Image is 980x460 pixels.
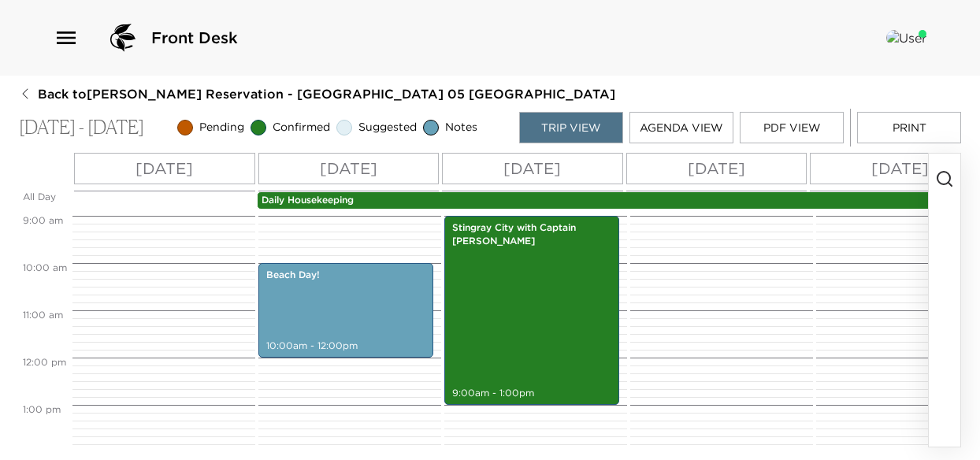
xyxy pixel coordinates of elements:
[442,153,623,184] button: [DATE]
[740,112,844,143] button: PDF View
[19,403,65,415] span: 1:00 PM
[151,27,238,49] span: Front Desk
[452,221,611,248] p: Stingray City with Captain [PERSON_NAME]
[857,112,961,143] button: Print
[258,153,440,184] button: [DATE]
[135,157,193,180] p: [DATE]
[19,356,70,368] span: 12:00 PM
[358,120,417,135] span: Suggested
[266,339,425,353] p: 10:00am - 12:00pm
[19,262,71,273] span: 10:00 AM
[629,112,733,143] button: Agenda View
[626,153,807,184] button: [DATE]
[503,157,561,180] p: [DATE]
[104,19,142,57] img: logo
[273,120,330,135] span: Confirmed
[199,120,244,135] span: Pending
[23,191,69,204] p: All Day
[19,85,615,102] button: Back to[PERSON_NAME] Reservation - [GEOGRAPHIC_DATA] 05 [GEOGRAPHIC_DATA]
[266,269,425,282] p: Beach Day!
[19,117,144,139] p: [DATE] - [DATE]
[320,157,377,180] p: [DATE]
[445,120,477,135] span: Notes
[519,112,623,143] button: Trip View
[886,30,926,46] img: User
[38,85,615,102] span: Back to [PERSON_NAME] Reservation - [GEOGRAPHIC_DATA] 05 [GEOGRAPHIC_DATA]
[452,387,611,400] p: 9:00am - 1:00pm
[258,263,433,358] div: Beach Day!10:00am - 12:00pm
[444,216,619,405] div: Stingray City with Captain [PERSON_NAME]9:00am - 1:00pm
[74,153,255,184] button: [DATE]
[871,157,929,180] p: [DATE]
[19,309,67,321] span: 11:00 AM
[688,157,745,180] p: [DATE]
[19,214,67,226] span: 9:00 AM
